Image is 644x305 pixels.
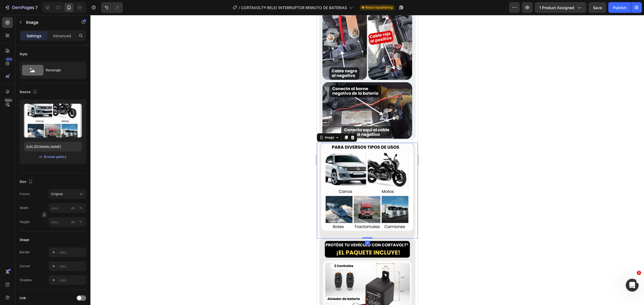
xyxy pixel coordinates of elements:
[20,52,27,57] div: Style
[49,217,86,227] input: px%
[71,220,75,224] div: px
[20,250,30,255] div: Border
[26,19,72,25] p: Image
[51,192,63,196] span: Original
[317,15,418,305] iframe: Design area
[24,142,82,151] input: https://example.com/image.jpg
[535,2,586,13] button: 1 product assigned
[20,178,34,185] div: Size
[49,189,86,199] button: Original
[78,205,84,211] button: px
[78,219,84,225] button: px
[43,154,67,159] button: Browse gallery
[79,206,82,210] div: %
[20,237,29,242] div: Shape
[588,2,606,13] button: Save
[35,4,38,11] p: 7
[239,5,240,10] span: /
[39,154,42,160] span: or
[241,5,347,10] span: CORTAVOLT® RELE/ INTERRUPTOR REMOTO DE BATERIAS
[79,220,82,224] div: %
[27,33,42,39] p: Settings
[24,104,82,137] img: preview-image
[71,206,75,210] div: px
[60,278,85,283] div: Add...
[4,98,13,102] div: Beta
[20,264,30,269] div: Corner
[53,33,71,39] p: Advanced
[365,5,393,10] span: Need republishing
[608,2,631,13] button: Publish
[2,2,40,13] button: 7
[593,5,602,10] span: Save
[60,264,85,269] div: Add...
[101,2,123,13] div: Undo/Redo
[20,206,28,210] label: Width
[20,88,38,96] div: Source
[49,203,86,213] input: px%
[20,220,30,224] label: Height
[20,192,30,196] label: Frame
[70,219,76,225] button: %
[20,278,32,282] div: Shadow
[20,296,26,300] div: Link
[60,250,85,255] div: Add...
[5,57,13,61] div: 450
[613,5,626,10] div: Publish
[637,271,641,275] span: 1
[70,205,76,211] button: %
[46,64,78,76] div: Rectangle
[539,5,574,10] span: 1 product assigned
[626,279,639,292] iframe: Intercom live chat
